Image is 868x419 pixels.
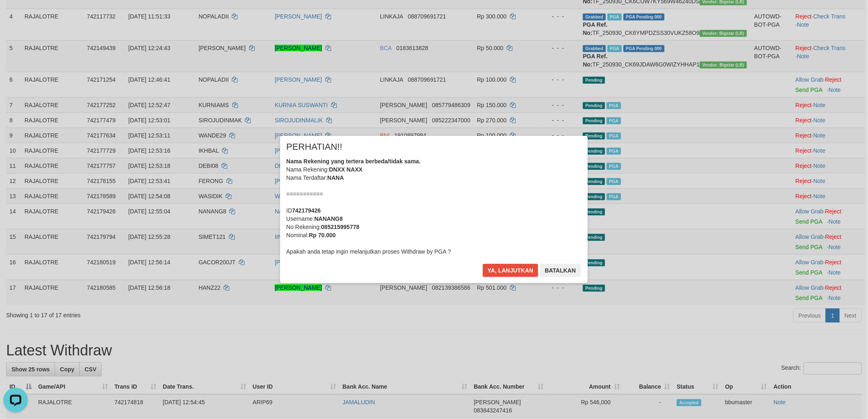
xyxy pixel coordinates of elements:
span: PERHATIAN!! [286,143,343,151]
button: Batalkan [540,264,581,277]
button: Open LiveChat chat widget [3,3,28,28]
b: Rp 70.000 [309,232,336,238]
button: Ya, lanjutkan [483,264,539,277]
div: Nama Rekening: Nama Terdaftar: =========== ID Username: No Rekening: Nominal: Apakah anda tetap i... [286,157,582,256]
b: 085215995778 [321,224,359,230]
b: DNXX NAXX [329,166,363,173]
b: NANANG8 [314,215,343,222]
b: 742179426 [292,207,321,214]
b: NANA [327,174,344,181]
b: Nama Rekening yang tertera berbeda/tidak sama. [286,158,421,165]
